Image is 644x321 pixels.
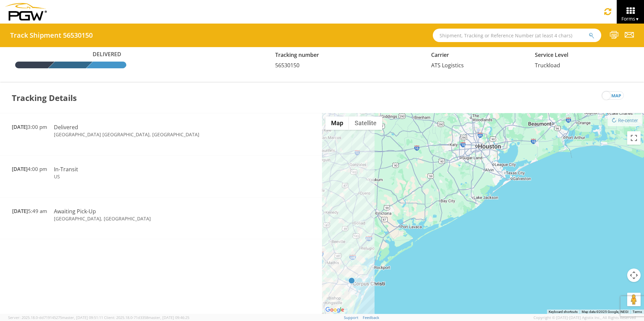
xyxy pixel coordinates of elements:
td: US [51,173,241,180]
h5: Tracking number [275,52,421,58]
button: Show satellite imagery [349,116,382,130]
a: Open this area in Google Maps (opens a new window) [324,306,346,314]
button: Re-center [608,115,642,126]
span: Truckload [535,62,560,69]
span: [DATE] [12,166,28,172]
a: Support [344,315,358,320]
h4: Track Shipment 56530150 [10,32,93,39]
button: Drag Pegman onto the map to open Street View [627,293,641,306]
span: Delivered [89,50,126,58]
button: Keyboard shortcuts [549,310,578,314]
td: [GEOGRAPHIC_DATA] [GEOGRAPHIC_DATA], [GEOGRAPHIC_DATA] [51,131,241,138]
span: Server: 2025.18.0-dd719145275 [8,315,103,320]
img: pgw-form-logo-1aaa8060b1cc70fad034.png [5,3,47,21]
h5: Carrier [431,52,525,58]
span: master, [DATE] 09:51:11 [62,315,103,320]
span: 5:49 am [12,208,47,214]
span: Client: 2025.18.0-71d3358 [104,315,189,320]
span: Map data ©2025 Google, INEGI [582,310,629,314]
a: Feedback [363,315,379,320]
span: 4:00 pm [12,166,47,172]
span: Copyright © [DATE]-[DATE] Agistix Inc., All Rights Reserved [534,315,636,320]
input: Shipment, Tracking or Reference Number (at least 4 chars) [433,29,601,42]
td: [GEOGRAPHIC_DATA], [GEOGRAPHIC_DATA] [51,215,241,222]
span: ▼ [635,16,639,22]
img: Google [324,306,346,314]
button: Map camera controls [627,269,641,282]
h3: Tracking Details [12,83,77,113]
span: map [611,92,621,100]
span: [DATE] [12,208,28,214]
span: master, [DATE] 09:46:25 [148,315,189,320]
span: Awaiting Pick-Up [54,208,96,215]
button: Show street map [325,116,349,130]
span: [DATE] [12,123,28,130]
span: 56530150 [275,62,299,69]
span: 3:00 pm [12,123,47,130]
span: ATS Logistics [431,62,464,69]
span: Forms [621,15,639,22]
h5: Service Level [535,52,629,58]
button: Toggle fullscreen view [627,131,641,145]
span: In-Transit [54,166,78,173]
span: Delivered [54,123,78,131]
